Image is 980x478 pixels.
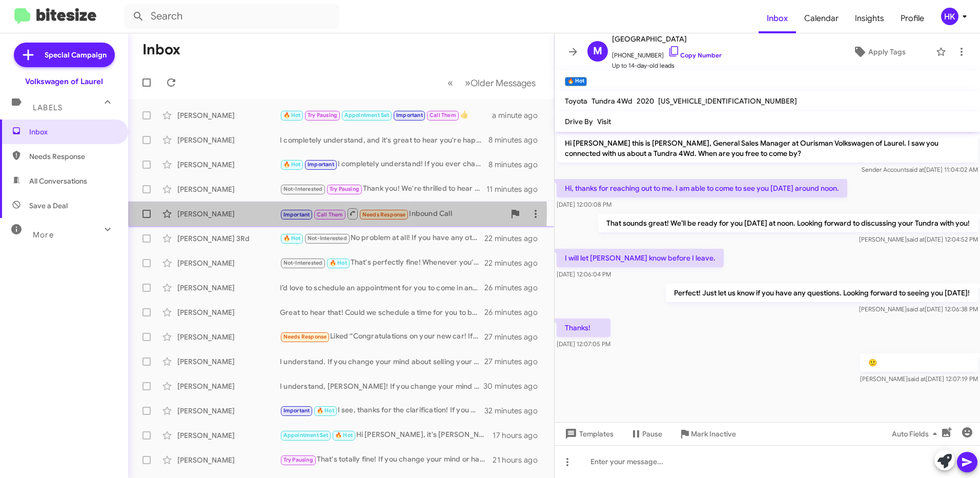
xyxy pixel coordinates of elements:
span: Not-Interested [283,260,323,266]
span: All Conversations [29,176,87,186]
span: [GEOGRAPHIC_DATA] [612,33,722,45]
span: Mark Inactive [691,425,736,443]
div: [PERSON_NAME] [177,430,280,441]
h1: Inbox [142,42,180,58]
button: Apply Tags [827,43,931,61]
div: [PERSON_NAME] [177,332,280,342]
nav: Page navigation example [442,72,542,93]
button: Templates [555,425,622,443]
span: Special Campaign [45,50,107,60]
span: Drive By [565,117,593,126]
span: said at [907,235,925,243]
div: Volkswagen of Laurel [25,76,103,87]
span: Important [396,112,423,118]
span: [US_VEHICLE_IDENTIFICATION_NUMBER] [658,96,797,106]
a: Calendar [796,4,847,33]
div: I completely understand! If you ever change your mind or have other vehicles you'd like to discus... [280,158,488,170]
div: 30 minutes ago [484,381,546,391]
span: Tundra 4Wd [591,96,632,106]
div: That's perfectly fine! Whenever you're ready or if you have questions in the future, feel free to... [280,257,484,269]
span: Important [308,161,334,168]
button: Next [459,72,542,93]
span: Up to 14-day-old leads [612,61,722,71]
button: Auto Fields [884,425,949,443]
span: Sender Account [DATE] 11:04:02 AM [862,166,978,173]
div: 26 minutes ago [484,283,546,293]
a: Insights [847,4,892,33]
div: [PERSON_NAME] [177,381,280,391]
div: a minute ago [492,110,546,121]
div: I understand. If you change your mind about selling your vehicle, please let us know. We’re alway... [280,356,484,367]
p: That sounds great! We’ll be ready for you [DATE] at noon. Looking forward to discussing your Tund... [598,214,978,232]
span: [PERSON_NAME] [DATE] 12:07:19 PM [860,375,978,383]
span: Older Messages [471,77,536,89]
span: Needs Response [362,211,406,218]
div: [PERSON_NAME] [177,160,280,170]
span: » [465,76,471,89]
div: No problem at all! If you have any other vehicles you'd like to discuss or if you're considering ... [280,232,484,244]
p: Thanks! [557,318,610,337]
div: [PERSON_NAME] [177,209,280,219]
div: Inbound Call [280,207,505,220]
div: 8 minutes ago [488,135,546,145]
div: Thank you! We're thrilled to hear that. Whenever you're ready to discuss your Alfa Romeo or any f... [280,183,486,195]
span: 🔥 Hot [283,112,301,118]
small: 🔥 Hot [565,77,587,86]
div: I see, thanks for the clarification! If you have any other vehicles you'd consider selling, feel ... [280,405,484,416]
span: [PHONE_NUMBER] [612,45,722,61]
div: 8 minutes ago [488,160,546,170]
div: [PERSON_NAME] [177,110,280,121]
div: [PERSON_NAME] [177,455,280,465]
div: [PERSON_NAME] [177,406,280,416]
span: Needs Response [283,333,327,340]
span: Templates [563,425,614,443]
div: 26 minutes ago [484,307,546,317]
div: [PERSON_NAME] [177,356,280,367]
div: 17 hours ago [493,430,546,441]
button: Mark Inactive [670,425,744,443]
div: Liked “Congratulations on your new car! If you ever consider selling your previous vehicle in the... [280,331,484,343]
span: 🔥 Hot [317,407,334,414]
div: [PERSON_NAME] [177,184,280,194]
div: 27 minutes ago [484,332,546,342]
input: Search [124,4,339,29]
span: Appointment Set [283,432,329,439]
div: HK [941,8,958,25]
button: HK [932,8,969,25]
div: Great to hear that! Could we schedule a time for you to bring in your Jetta for an evaluation? [280,307,484,317]
p: Hi [PERSON_NAME] this is [PERSON_NAME], General Sales Manager at Ourisman Volkswagen of Laurel. I... [557,134,978,163]
span: Call Them [317,211,343,218]
a: Copy Number [668,51,722,59]
span: said at [907,305,925,313]
span: [PERSON_NAME] [DATE] 12:04:52 PM [859,235,978,243]
div: 11 minutes ago [486,184,546,194]
span: Not-Interested [308,235,347,242]
span: M [593,43,602,59]
div: [PERSON_NAME] [177,283,280,293]
span: Try Pausing [283,456,313,463]
a: Inbox [759,4,796,33]
span: Auto Fields [892,425,941,443]
button: Previous [441,72,459,93]
div: [PERSON_NAME] [177,307,280,317]
span: « [447,76,453,89]
a: Profile [892,4,932,33]
div: 32 minutes ago [484,406,546,416]
span: [DATE] 12:07:05 PM [557,340,610,348]
span: 🔥 Hot [283,235,301,242]
span: Important [283,211,310,218]
span: Apply Tags [868,43,906,61]
span: Inbox [29,127,116,137]
div: [PERSON_NAME] [177,258,280,268]
div: 👍 [280,109,492,121]
a: Special Campaign [14,43,115,67]
div: I completely understand, and it's great to hear you're happy with your Touareg! If you ever chang... [280,135,488,145]
span: Needs Response [29,151,116,162]
div: I’d love to schedule an appointment for you to come in and discuss selling your vehicle. How does... [280,283,484,293]
span: Labels [33,103,63,112]
span: Try Pausing [330,186,359,192]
